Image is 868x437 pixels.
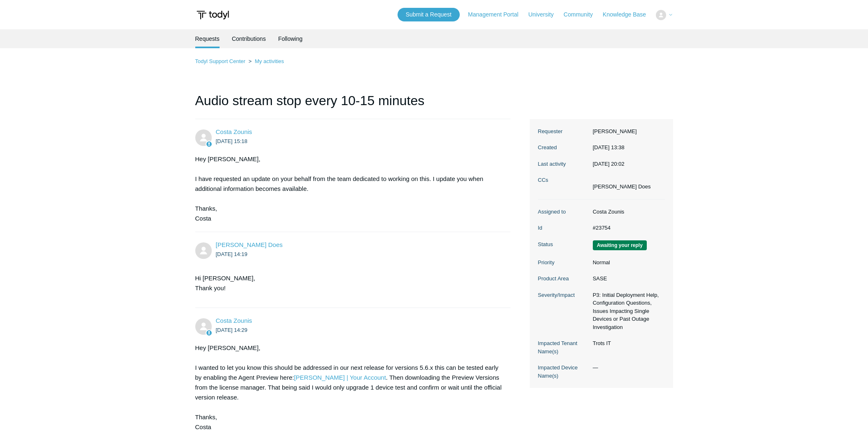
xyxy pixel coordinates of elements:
[538,224,589,232] dt: Id
[528,10,562,19] a: University
[538,240,589,249] dt: Status
[589,291,665,331] dd: P3: Initial Deployment Help, Configuration Questions, Issues Impacting Single Devices or Past Out...
[589,258,665,267] dd: Normal
[589,127,665,136] dd: [PERSON_NAME]
[278,29,302,48] a: Following
[216,241,283,248] a: [PERSON_NAME] Does
[593,240,647,250] span: We are waiting for you to respond
[195,273,503,293] p: Hi [PERSON_NAME], Thank you!
[603,10,654,19] a: Knowledge Base
[195,29,220,48] li: Requests
[255,58,284,64] a: My activities
[593,183,651,191] li: Jasper Does
[195,343,503,432] div: Hey [PERSON_NAME], I wanted to let you know this should be addressed in our next release for vers...
[216,241,283,248] span: Jasper Does
[589,224,665,232] dd: #23754
[589,208,665,216] dd: Costa Zounis
[564,10,601,19] a: Community
[195,7,230,23] img: Todyl Support Center Help Center home page
[195,58,246,64] a: Todyl Support Center
[538,275,589,283] dt: Product Area
[538,364,589,380] dt: Impacted Device Name(s)
[294,374,386,381] a: [PERSON_NAME] | Your Account
[216,128,252,135] a: Costa Zounis
[538,258,589,267] dt: Priority
[468,10,526,19] a: Management Portal
[216,317,252,324] a: Costa Zounis
[589,339,665,348] dd: Trots IT
[247,58,284,64] li: My activities
[538,143,589,152] dt: Created
[589,275,665,283] dd: SASE
[538,176,589,184] dt: CCs
[538,160,589,168] dt: Last activity
[538,339,589,355] dt: Impacted Tenant Name(s)
[216,138,248,144] time: 2025-07-16T15:18:51Z
[232,29,266,48] a: Contributions
[195,58,247,64] li: Todyl Support Center
[195,154,503,223] div: Hey [PERSON_NAME], I have requested an update on your behalf from the team dedicated to working o...
[593,144,625,150] time: 2025-03-21T13:38:28+00:00
[195,91,511,119] h1: Audio stream stop every 10-15 minutes
[538,291,589,299] dt: Severity/Impact
[398,8,460,21] a: Submit a Request
[216,251,248,257] time: 2025-07-21T14:19:17Z
[589,364,665,372] dd: —
[538,208,589,216] dt: Assigned to
[538,127,589,136] dt: Requester
[216,327,248,333] time: 2025-07-31T14:29:47Z
[593,161,625,167] time: 2025-08-18T20:02:51+00:00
